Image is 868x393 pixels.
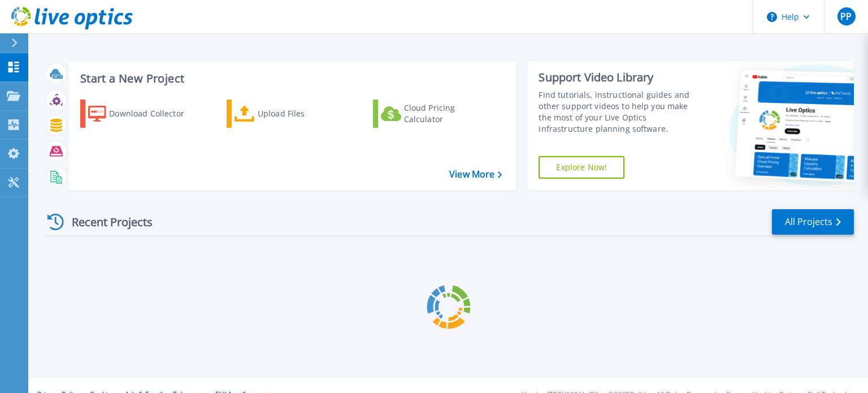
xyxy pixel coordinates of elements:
a: All Projects [772,209,854,235]
span: PP [840,12,852,21]
a: View More [449,169,502,180]
div: Support Video Library [539,70,702,85]
div: Find tutorials, instructional guides and other support videos to help you make the most of your L... [539,89,702,135]
a: Cloud Pricing Calculator [373,100,499,128]
div: Upload Files [258,102,348,125]
a: Upload Files [227,100,353,128]
h3: Start a New Project [80,72,502,85]
div: Download Collector [109,102,199,125]
div: Recent Projects [44,208,168,236]
div: Cloud Pricing Calculator [404,102,494,125]
a: Explore Now! [539,156,624,179]
a: Download Collector [80,100,206,128]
